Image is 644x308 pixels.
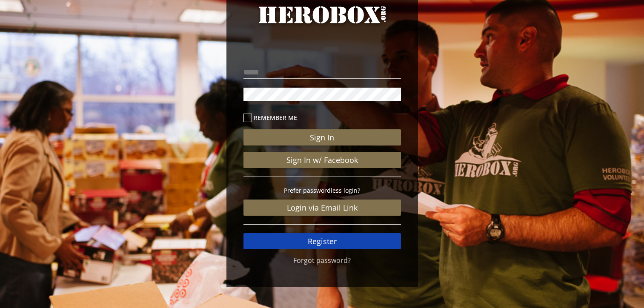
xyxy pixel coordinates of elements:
[243,113,401,123] label: Remember me
[243,152,401,168] a: Sign In w/ Facebook
[243,200,401,216] a: Login via Email Link
[293,256,351,265] a: Forgot password?
[243,3,401,42] a: HeroBox
[243,233,401,249] a: Register
[243,185,401,195] p: Prefer passwordless login?
[243,129,401,145] button: Sign In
